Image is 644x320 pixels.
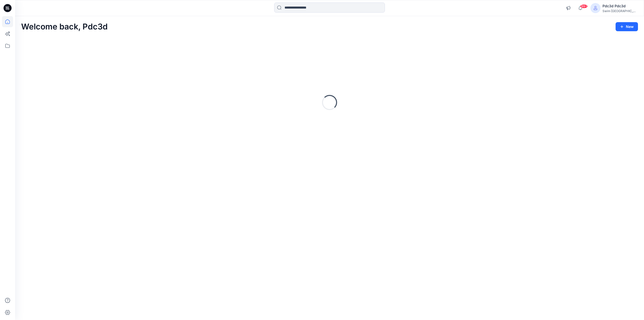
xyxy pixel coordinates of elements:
span: 99+ [580,4,588,8]
button: New [616,22,638,31]
div: Pdc3d Pdc3d [602,3,638,9]
h2: Welcome back, Pdc3d [21,22,108,31]
div: Swim [GEOGRAPHIC_DATA] [602,9,638,13]
svg: avatar [593,6,597,10]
